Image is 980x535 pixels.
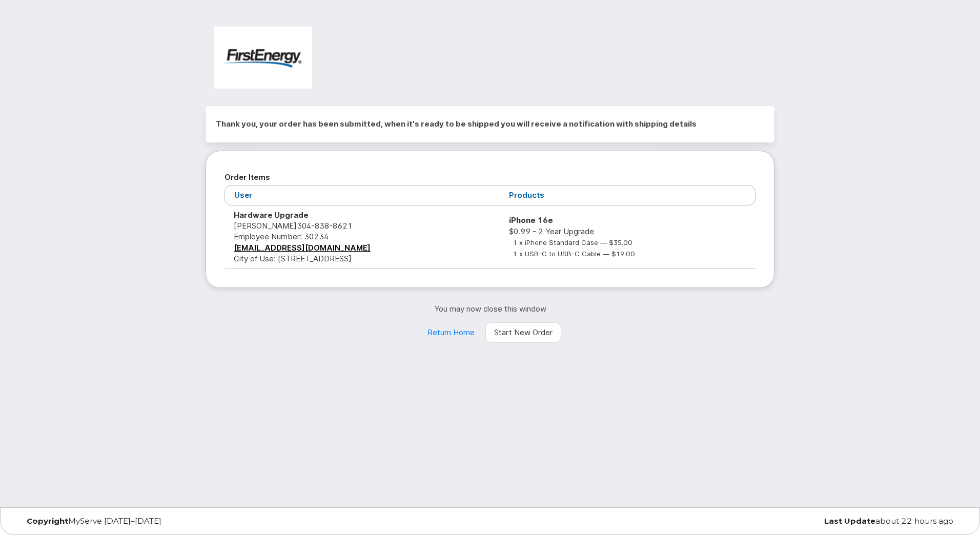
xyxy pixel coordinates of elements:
[824,516,875,526] strong: Last Update
[485,322,561,343] a: Start New Order
[419,322,483,343] a: Return Home
[509,215,553,225] strong: iPhone 16e
[224,205,500,269] td: [PERSON_NAME] City of Use: [STREET_ADDRESS]
[234,243,371,253] a: [EMAIL_ADDRESS][DOMAIN_NAME]
[297,221,353,231] span: 304
[214,27,312,89] img: FirstEnergy Corp
[224,185,500,205] th: User
[513,250,635,258] small: 1 x USB-C to USB-C Cable — $19.00
[500,185,756,205] th: Products
[234,232,329,241] span: Employee Number: 30234
[311,221,329,231] span: 838
[206,303,774,314] p: You may now close this window
[234,210,309,220] strong: Hardware Upgrade
[27,516,68,526] strong: Copyright
[216,116,764,132] h2: Thank you, your order has been submitted, when it's ready to be shipped you will receive a notifi...
[329,221,353,231] span: 8621
[19,517,333,525] div: MyServe [DATE]–[DATE]
[500,205,756,269] td: $0.99 - 2 Year Upgrade
[647,517,961,525] div: about 22 hours ago
[224,170,756,185] h2: Order Items
[513,238,632,246] small: 1 x iPhone Standard Case — $35.00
